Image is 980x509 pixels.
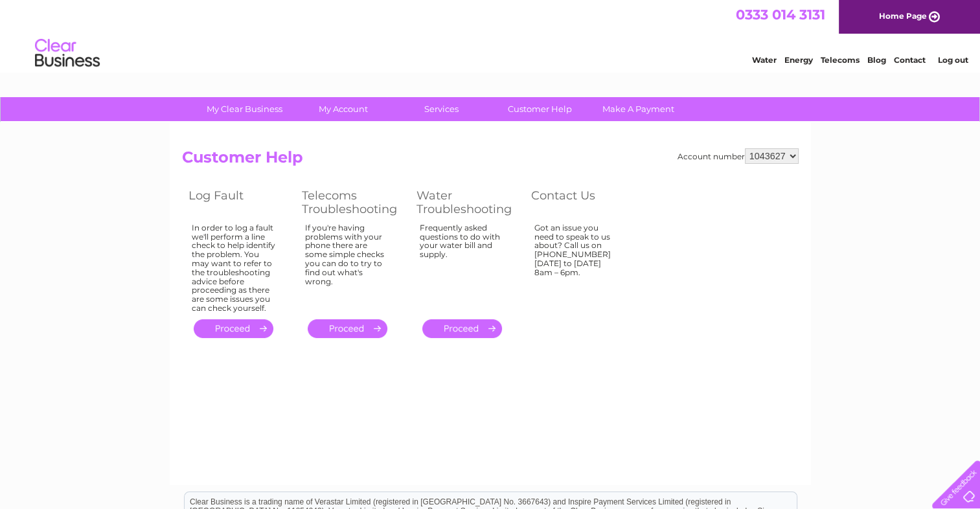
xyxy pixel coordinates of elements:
[34,34,100,73] img: logo.png
[486,97,593,121] a: Customer Help
[410,185,525,220] th: Water Troubleshooting
[295,185,410,220] th: Telecoms Troubleshooting
[894,55,926,65] a: Contact
[752,55,777,65] a: Water
[182,185,295,220] th: Log Fault
[305,223,391,308] div: If you're having problems with your phone there are some simple checks you can do to try to find ...
[308,319,387,338] a: .
[534,223,619,308] div: Got an issue you need to speak to us about? Call us on [PHONE_NUMBER] [DATE] to [DATE] 8am – 6pm.
[191,97,298,121] a: My Clear Business
[784,55,813,65] a: Energy
[185,7,797,63] div: Clear Business is a trading name of Verastar Limited (registered in [GEOGRAPHIC_DATA] No. 3667643...
[678,148,799,164] div: Account number
[867,55,886,65] a: Blog
[182,148,799,173] h2: Customer Help
[525,185,638,220] th: Contact Us
[420,223,505,308] div: Frequently asked questions to do with your water bill and supply.
[194,319,273,338] a: .
[192,223,276,313] div: In order to log a fault we'll perform a line check to help identify the problem. You may want to ...
[736,6,825,23] a: 0333 014 3131
[821,55,860,65] a: Telecoms
[937,55,968,65] a: Log out
[388,97,495,121] a: Services
[585,97,692,121] a: Make A Payment
[290,97,396,121] a: My Account
[422,319,502,338] a: .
